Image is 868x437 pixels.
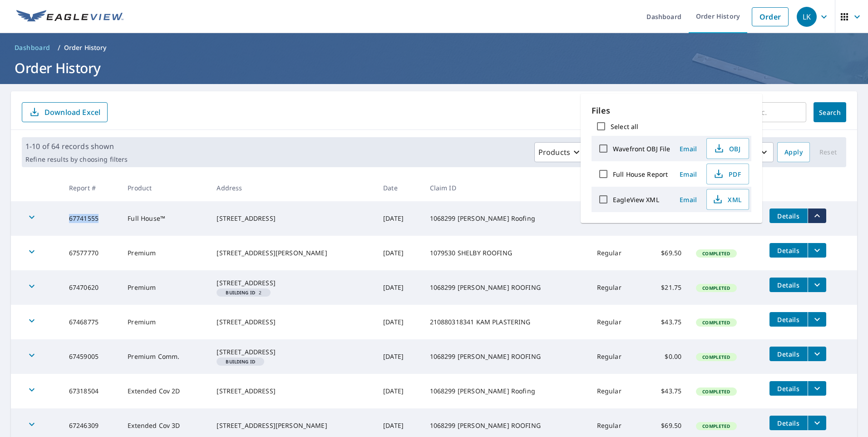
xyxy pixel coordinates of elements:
td: 67318504 [62,374,120,408]
td: Regular [590,305,642,339]
p: Refine results by choosing filters [25,155,128,164]
h1: Order History [11,59,857,77]
button: XML [706,189,749,210]
td: 210880318341 KAM PLASTERING [423,305,590,339]
td: Full House™ [120,201,209,236]
td: Premium [120,305,209,339]
td: [DATE] [376,270,422,305]
div: [STREET_ADDRESS] [217,318,369,327]
span: Completed [697,250,735,257]
span: Details [775,384,802,393]
td: Premium [120,236,209,270]
li: / [58,42,60,53]
td: Regular [590,236,642,270]
span: OBJ [712,143,741,154]
span: PDF [712,169,741,179]
button: Apply [777,142,810,162]
td: Premium [120,270,209,305]
button: PDF [706,164,749,184]
div: LK [797,7,817,27]
td: 67459005 [62,339,120,374]
button: detailsBtn-67246309 [769,416,808,430]
img: EV Logo [16,10,123,24]
label: Select all [611,122,638,131]
nav: breadcrumb [11,40,857,55]
td: 1068299 [PERSON_NAME] ROOFING [423,339,590,374]
td: 1068299 [PERSON_NAME] Roofing [423,201,590,236]
th: Address [209,174,376,201]
label: EagleView XML [613,195,659,204]
span: Email [677,170,699,179]
td: 1068299 [PERSON_NAME] ROOFING [423,270,590,305]
td: 1068299 [PERSON_NAME] Roofing [423,374,590,408]
button: detailsBtn-67741555 [769,209,808,223]
span: Details [775,350,802,358]
button: detailsBtn-67577770 [769,243,808,258]
td: 67470620 [62,270,120,305]
th: Date [376,174,422,201]
td: 67577770 [62,236,120,270]
button: filesDropdownBtn-67459005 [808,347,826,361]
button: detailsBtn-67459005 [769,347,808,361]
td: $0.00 [642,339,689,374]
td: [DATE] [376,236,422,270]
span: Search [821,108,839,117]
div: [STREET_ADDRESS] [217,278,369,288]
td: Regular [590,374,642,408]
p: Order History [64,43,107,52]
span: Details [775,419,802,427]
td: [DATE] [376,305,422,339]
td: Premium Comm. [120,339,209,374]
em: Building ID [226,290,255,295]
td: [DATE] [376,374,422,408]
p: 1-10 of 64 records shown [25,141,128,152]
td: $43.75 [642,374,689,408]
button: filesDropdownBtn-67741555 [808,209,826,223]
div: [STREET_ADDRESS] [217,214,369,223]
p: Files [592,104,751,117]
button: filesDropdownBtn-67246309 [808,416,826,430]
em: Building ID [226,359,255,364]
div: [STREET_ADDRESS][PERSON_NAME] [217,248,369,258]
button: OBJ [706,138,749,159]
a: Dashboard [11,40,54,55]
button: Download Excel [22,102,108,122]
span: Completed [697,354,735,360]
p: Download Excel [44,107,100,117]
span: Completed [697,319,735,326]
div: [STREET_ADDRESS][PERSON_NAME] [217,421,369,430]
button: Email [674,193,703,207]
button: filesDropdownBtn-67318504 [808,381,826,396]
span: Details [775,315,802,324]
td: Regular [590,339,642,374]
button: Products [534,142,587,162]
button: filesDropdownBtn-67470620 [808,278,826,292]
a: Order [752,7,789,26]
td: [DATE] [376,339,422,374]
span: Email [677,144,699,153]
button: detailsBtn-67318504 [769,381,808,396]
div: [STREET_ADDRESS] [217,387,369,396]
td: $21.75 [642,270,689,305]
button: Search [814,102,846,122]
button: Email [674,167,703,181]
button: filesDropdownBtn-67468775 [808,312,826,327]
span: 2 [220,290,267,295]
th: Report # [62,174,120,201]
label: Wavefront OBJ File [613,144,670,153]
td: $43.75 [642,305,689,339]
span: Details [775,212,802,220]
td: Regular [590,270,642,305]
span: XML [712,194,741,205]
p: Products [538,147,570,158]
th: Product [120,174,209,201]
td: 1079530 SHELBY ROOFING [423,236,590,270]
td: 67741555 [62,201,120,236]
td: $69.50 [642,236,689,270]
label: Full House Report [613,170,668,179]
td: [DATE] [376,201,422,236]
div: [STREET_ADDRESS] [217,348,369,357]
button: detailsBtn-67470620 [769,278,808,292]
button: Email [674,142,703,156]
span: Completed [697,388,735,395]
